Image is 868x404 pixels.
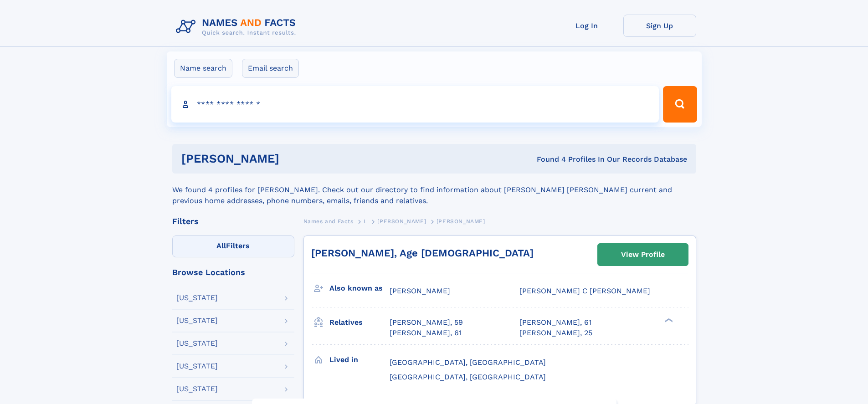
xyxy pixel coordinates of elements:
[172,235,294,257] label: Filters
[171,86,659,123] input: search input
[437,218,485,225] span: [PERSON_NAME]
[663,317,673,323] div: ❯
[598,244,688,266] a: View Profile
[550,15,623,37] a: Log In
[329,352,390,368] h3: Lived in
[377,218,426,225] span: [PERSON_NAME]
[329,315,390,330] h3: Relatives
[390,286,450,295] span: [PERSON_NAME]
[216,241,226,250] span: All
[408,154,687,164] div: Found 4 Profiles In Our Records Database
[390,328,462,338] a: [PERSON_NAME], 61
[621,244,665,265] div: View Profile
[311,247,534,259] a: [PERSON_NAME], Age [DEMOGRAPHIC_DATA]
[176,294,218,302] div: [US_STATE]
[176,385,218,393] div: [US_STATE]
[519,328,592,338] a: [PERSON_NAME], 25
[390,317,463,327] a: [PERSON_NAME], 59
[172,268,294,276] div: Browse Locations
[663,86,697,123] button: Search Button
[174,59,232,78] label: Name search
[172,15,303,39] img: Logo Names and Facts
[172,174,696,206] div: We found 4 profiles for [PERSON_NAME]. Check out our directory to find information about [PERSON_...
[172,217,294,225] div: Filters
[364,215,367,227] a: L
[176,363,218,370] div: [US_STATE]
[176,317,218,324] div: [US_STATE]
[519,286,650,295] span: [PERSON_NAME] C [PERSON_NAME]
[181,153,408,164] h1: [PERSON_NAME]
[329,281,390,296] h3: Also known as
[390,358,546,367] span: [GEOGRAPHIC_DATA], [GEOGRAPHIC_DATA]
[242,59,299,78] label: Email search
[303,215,354,227] a: Names and Facts
[176,340,218,347] div: [US_STATE]
[519,317,591,327] a: [PERSON_NAME], 61
[623,15,696,37] a: Sign Up
[364,218,367,225] span: L
[377,215,426,227] a: [PERSON_NAME]
[390,373,546,381] span: [GEOGRAPHIC_DATA], [GEOGRAPHIC_DATA]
